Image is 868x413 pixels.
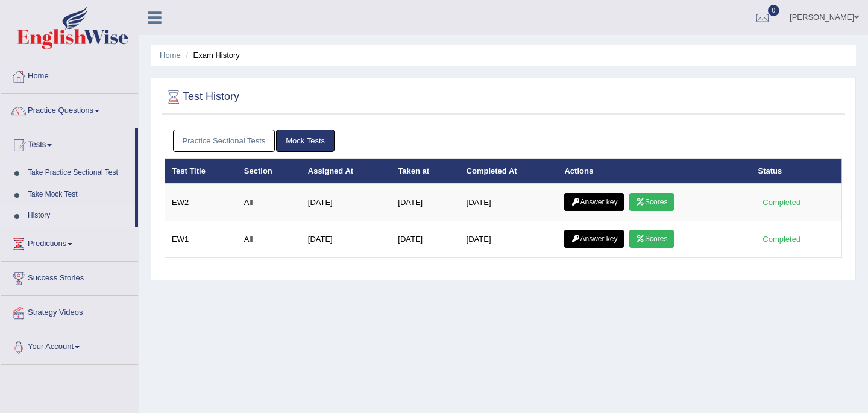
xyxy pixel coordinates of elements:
a: History [22,205,135,227]
a: Take Practice Sectional Test [22,162,135,184]
li: Exam History [183,49,240,61]
th: Actions [558,159,751,184]
div: Completed [758,233,805,245]
th: Section [237,159,301,184]
th: Taken at [391,159,459,184]
a: Your Account [1,330,138,361]
a: Take Mock Test [22,184,135,206]
a: Scores [629,193,674,211]
th: Status [752,159,842,184]
th: Assigned At [301,159,392,184]
th: Completed At [460,159,558,184]
td: EW2 [165,184,237,221]
a: Practice Sectional Tests [173,130,275,152]
td: [DATE] [301,221,392,258]
td: All [237,184,301,221]
span: 0 [768,5,780,16]
a: Answer key [564,230,624,248]
a: Home [1,60,138,90]
h2: Test History [165,88,239,106]
a: Success Stories [1,262,138,292]
a: Answer key [564,193,624,211]
a: Strategy Videos [1,296,138,326]
td: [DATE] [391,221,459,258]
a: Predictions [1,227,138,257]
a: Practice Questions [1,94,138,124]
div: Completed [758,196,805,209]
th: Test Title [165,159,237,184]
td: All [237,221,301,258]
a: Scores [629,230,674,248]
a: Mock Tests [276,130,335,152]
td: [DATE] [391,184,459,221]
a: Tests [1,128,135,159]
td: [DATE] [301,184,392,221]
td: EW1 [165,221,237,258]
td: [DATE] [460,184,558,221]
a: Home [160,51,181,60]
td: [DATE] [460,221,558,258]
